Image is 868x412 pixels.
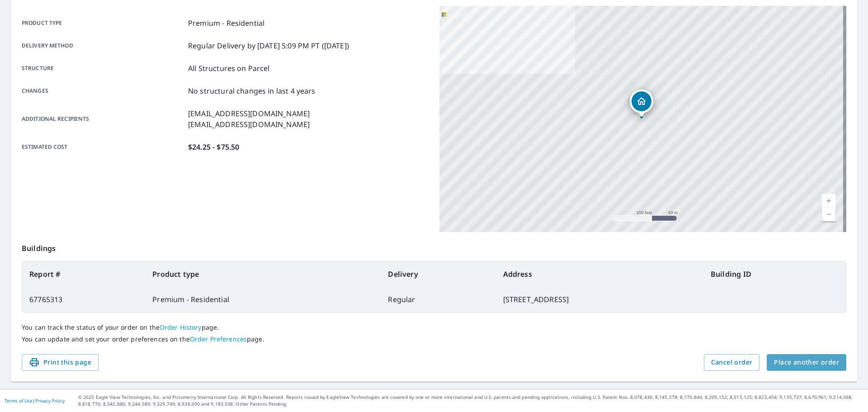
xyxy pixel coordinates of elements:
p: $24.25 - $75.50 [188,142,239,152]
button: Place another order [767,354,846,371]
th: Product type [145,261,381,287]
p: [EMAIL_ADDRESS][DOMAIN_NAME] [188,119,310,130]
td: Regular [381,287,495,312]
button: Print this page [22,354,99,371]
td: 67765313 [22,287,145,312]
p: Regular Delivery by [DATE] 5:09 PM PT ([DATE]) [188,40,349,51]
p: You can update and set your order preferences on the page. [22,335,846,343]
th: Address [496,261,703,287]
p: Changes [22,85,184,96]
p: | [5,398,65,403]
button: Cancel order [704,354,760,371]
a: Privacy Policy [35,398,65,404]
th: Delivery [381,261,495,287]
p: Product type [22,18,184,28]
p: [EMAIL_ADDRESS][DOMAIN_NAME] [188,108,310,119]
p: No structural changes in last 4 years [188,85,316,96]
td: [STREET_ADDRESS] [496,287,703,312]
a: Order History [160,323,202,331]
a: Current Level 17, Zoom In [822,194,835,208]
span: Print this page [29,357,91,368]
td: Premium - Residential [145,287,381,312]
p: You can track the status of your order on the page. [22,323,846,331]
th: Report # [22,261,145,287]
p: Delivery method [22,40,184,51]
th: Building ID [703,261,846,287]
span: Place another order [774,357,839,368]
div: Dropped pin, building 1, Residential property, 1920 17th St SW Akron, OH 44314 [630,90,653,118]
p: © 2025 Eagle View Technologies, Inc. and Pictometry International Corp. All Rights Reserved. Repo... [78,394,863,407]
p: Estimated cost [22,142,184,152]
p: All Structures on Parcel [188,63,270,74]
p: Premium - Residential [188,18,264,28]
p: Additional recipients [22,108,184,130]
a: Order Preferences [190,335,247,343]
span: Cancel order [711,357,753,368]
p: Structure [22,63,184,74]
a: Current Level 17, Zoom Out [822,208,835,221]
p: Buildings [22,232,846,261]
a: Terms of Use [5,398,33,404]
